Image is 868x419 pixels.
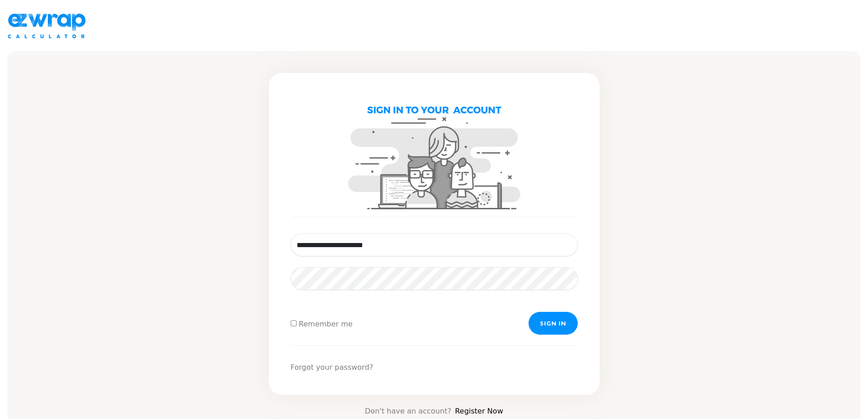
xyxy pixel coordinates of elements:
[291,363,374,372] a: Forgot your password?
[269,406,600,417] div: Don't have an account?
[529,312,578,335] button: Sign In
[455,406,503,417] a: Register Now
[299,319,353,330] label: Remember me
[7,11,92,38] img: Logo2-965d49932bbb168f187167af7a4762adea1d22bf7024123ff9a31c0fe34aee66.svg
